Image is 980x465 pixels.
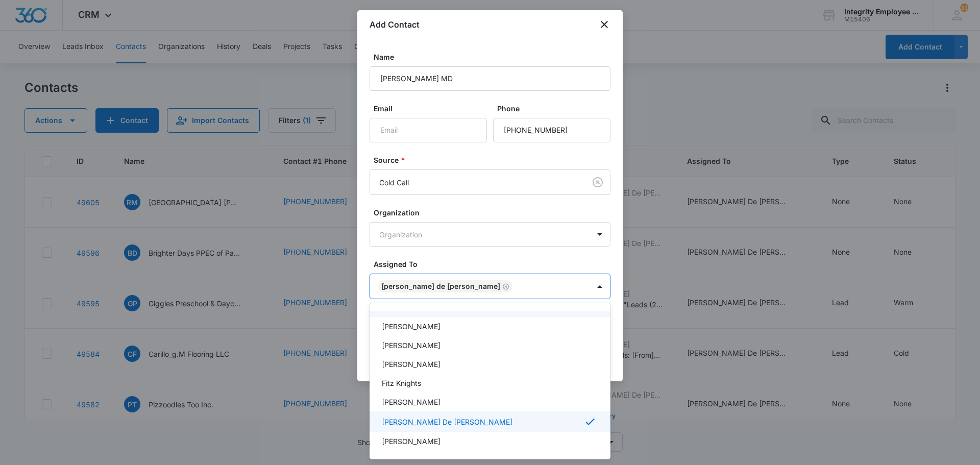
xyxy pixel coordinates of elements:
p: [PERSON_NAME] [382,436,440,447]
p: [PERSON_NAME] [382,397,440,407]
p: Fitz Knights [382,378,421,388]
p: [PERSON_NAME] [382,340,440,351]
p: [PERSON_NAME] [382,359,440,370]
p: [PERSON_NAME] [382,321,440,332]
p: [PERSON_NAME] De [PERSON_NAME] [382,417,512,427]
